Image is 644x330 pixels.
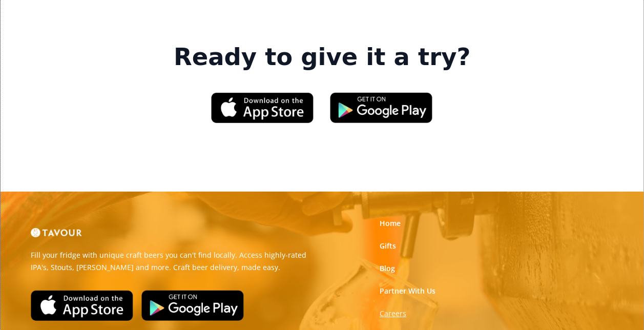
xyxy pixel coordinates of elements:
a: Home [380,218,401,229]
a: Partner With Us [380,286,435,296]
a: Gifts [380,241,396,251]
strong: Ready to give it a try? [174,43,470,72]
a: Careers [380,308,406,319]
p: Fill your fridge with unique craft beers you can't find locally. Access highly-rated IPA's, Stout... [31,249,315,274]
a: Blog [380,263,395,274]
